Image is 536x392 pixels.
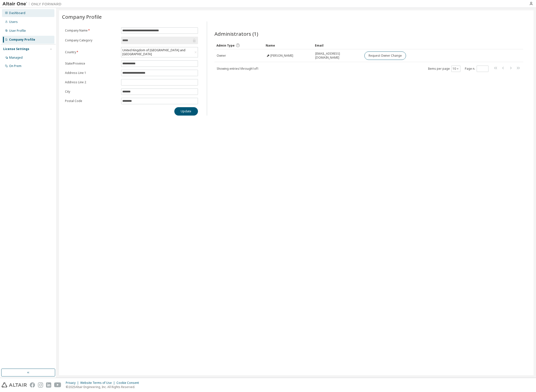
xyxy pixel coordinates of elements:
div: Cookie Consent [116,381,142,385]
span: Company Profile [62,13,102,20]
label: City [65,90,118,94]
img: facebook.svg [30,382,35,388]
span: [EMAIL_ADDRESS][DOMAIN_NAME] [315,52,360,60]
img: instagram.svg [38,382,43,388]
img: Altair One [2,1,64,6]
label: Company Name [65,29,118,33]
div: Users [9,20,18,24]
img: youtube.svg [54,382,61,388]
div: Name [266,41,311,49]
div: Dashboard [9,11,25,15]
span: Page n. [465,66,488,72]
label: Country [65,50,118,54]
img: linkedin.svg [46,382,51,388]
label: Company Category [65,38,118,42]
button: Request Owner Change [364,51,406,60]
div: Email [315,41,360,49]
div: United Kingdom of [GEOGRAPHIC_DATA] and [GEOGRAPHIC_DATA] [122,48,193,57]
p: © 2025 Altair Engineering, Inc. All Rights Reserved. [66,385,142,389]
span: Items per page [428,66,460,72]
div: User Profile [9,29,26,33]
span: Administrators (1) [214,30,258,37]
label: Address Line 1 [65,71,118,75]
div: Website Terms of Use [80,381,116,385]
span: [PERSON_NAME] [270,54,293,58]
button: Update [174,107,198,116]
img: altair_logo.svg [1,382,27,388]
span: Showing entries 1 through 1 of 1 [217,67,259,71]
span: Owner [217,54,226,58]
div: License Settings [3,47,29,51]
div: On Prem [9,64,21,68]
div: Privacy [66,381,80,385]
div: Company Profile [9,38,35,42]
label: Address Line 2 [65,80,118,84]
label: State/Province [65,62,118,66]
label: Postal Code [65,99,118,103]
button: 10 [453,67,459,71]
div: United Kingdom of [GEOGRAPHIC_DATA] and [GEOGRAPHIC_DATA] [121,47,198,57]
span: Admin Type [216,43,235,48]
div: Managed [9,56,23,60]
